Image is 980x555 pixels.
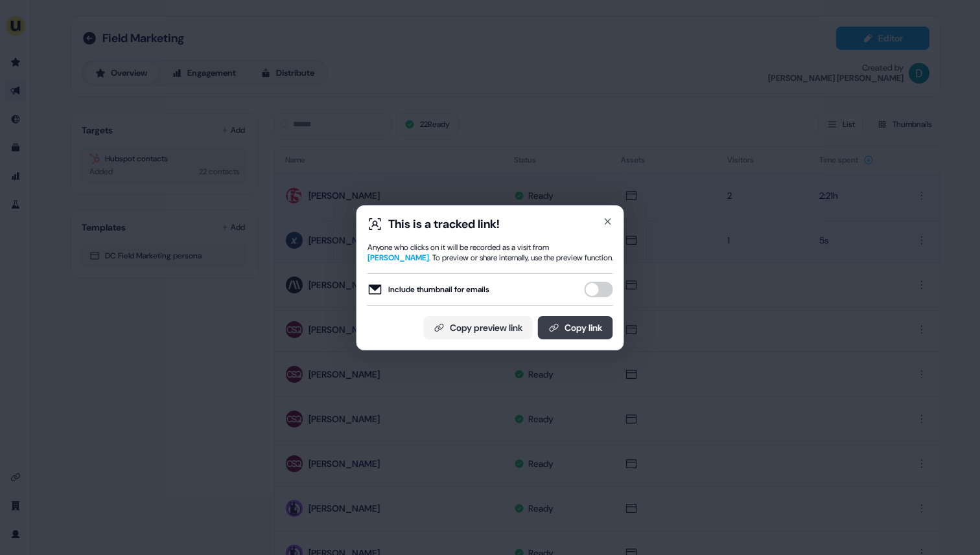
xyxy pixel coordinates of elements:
[388,216,500,232] div: This is a tracked link!
[367,242,613,263] div: Anyone who clicks on it will be recorded as a visit from . To preview or share internally, use th...
[367,253,429,263] span: [PERSON_NAME]
[538,316,613,339] button: Copy link
[424,316,533,339] button: Copy preview link
[367,282,489,297] label: Include thumbnail for emails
